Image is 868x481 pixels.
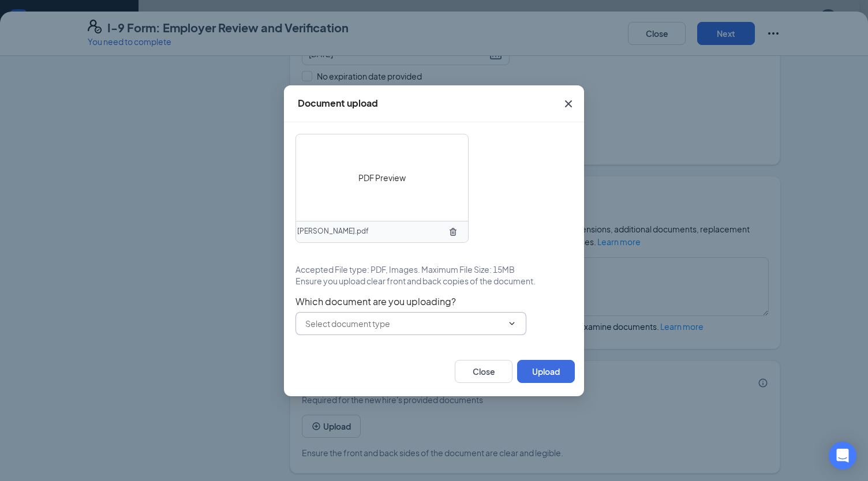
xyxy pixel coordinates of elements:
[553,85,584,122] button: Close
[455,360,512,383] button: Close
[562,97,575,111] svg: Cross
[829,442,856,469] div: Open Intercom Messenger
[297,226,369,237] span: [PERSON_NAME].pdf
[448,227,458,236] svg: TrashOutline
[358,171,406,184] span: PDF Preview
[295,264,515,275] span: Accepted File type: PDF, Images. Maximum File Size: 15MB
[444,223,462,241] button: TrashOutline
[507,319,517,328] svg: ChevronDown
[305,317,503,330] input: Select document type
[295,296,573,307] span: Which document are you uploading?
[295,275,536,287] span: Ensure you upload clear front and back copies of the document.
[517,360,575,383] button: Upload
[298,97,378,110] div: Document upload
